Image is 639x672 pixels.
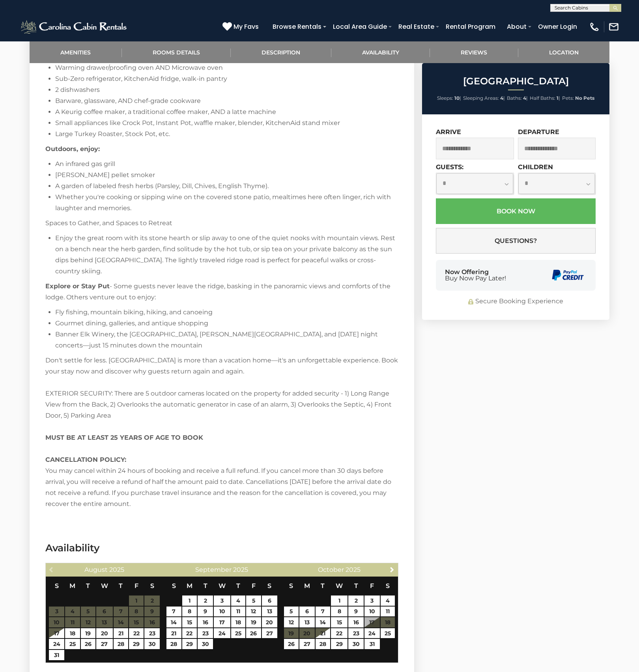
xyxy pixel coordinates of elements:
a: 4 [381,595,395,606]
li: Banner Elk Winery, the [GEOGRAPHIC_DATA], [PERSON_NAME][GEOGRAPHIC_DATA], and [DATE] night concer... [55,329,398,351]
a: Availability [331,41,430,63]
a: 6 [262,595,277,606]
li: [PERSON_NAME] pellet smoker [55,170,398,181]
a: Rental Program [442,20,499,34]
a: 18 [231,617,245,627]
a: 17 [214,617,230,627]
a: 29 [331,639,348,649]
a: Next [387,564,397,574]
strong: 1 [557,95,559,101]
a: 5 [246,595,261,606]
span: 2025 [109,566,124,573]
a: 11 [231,607,245,617]
li: | [437,93,461,103]
a: 27 [262,628,277,638]
a: 1 [331,595,348,606]
a: 2 [198,595,213,606]
a: My Favs [222,22,261,32]
a: 28 [114,639,128,649]
img: White-1-2.png [20,19,129,35]
a: 15 [182,617,197,627]
a: Real Estate [394,20,438,34]
span: Sunday [172,582,176,590]
a: 12 [284,617,299,627]
span: 2025 [346,566,361,573]
button: Questions? [436,228,596,254]
li: | [463,93,505,103]
span: Pets: [562,95,574,101]
a: 21 [316,628,330,638]
span: Buy Now Pay Later! [445,275,506,282]
a: 15 [331,617,348,627]
a: 23 [144,628,160,638]
a: 30 [348,639,364,649]
a: 24 [49,639,64,649]
span: Next [389,566,395,573]
li: Fly fishing, mountain biking, hiking, and canoeing [55,307,398,318]
a: 18 [65,628,80,638]
a: 21 [166,628,181,638]
p: Spaces to Gather, and Spaces to Retreat [45,218,398,229]
span: Friday [252,582,256,590]
li: Large Turkey Roaster, Stock Pot, etc. [55,129,398,140]
a: 1 [182,595,197,606]
a: 24 [214,628,230,638]
li: An infrared gas grill [55,159,398,170]
span: 2025 [233,566,248,573]
label: Guests: [436,163,463,171]
li: Gourmet dining, galleries, and antique shopping [55,318,398,329]
a: Amenities [30,41,122,63]
strong: 10 [454,95,460,101]
a: 22 [129,628,144,638]
a: 12 [246,607,261,617]
strong: 4 [500,95,503,101]
a: 19 [246,617,261,627]
label: Arrive [436,128,461,136]
span: Monday [69,582,75,590]
a: 31 [49,650,64,660]
span: Wednesday [101,582,108,590]
a: Reviews [430,41,518,63]
label: Children [518,163,553,171]
p: - Some guests never leave the ridge, basking in the panoramic views and comforts of the lodge. Ot... [45,281,398,303]
a: 14 [316,617,330,627]
a: 29 [129,639,144,649]
li: | [507,93,528,103]
span: My Favs [234,22,259,32]
a: 21 [114,628,128,638]
li: Enjoy the great room with its stone hearth or slip away to one of the quiet nooks with mountain v... [55,233,398,277]
div: Now Offering [445,269,506,282]
a: 7 [316,607,330,617]
a: 26 [246,628,261,638]
a: 13 [299,617,315,627]
a: 4 [231,595,245,606]
a: 10 [364,607,380,617]
a: 11 [381,607,395,617]
li: Sub-Zero refrigerator, KitchenAid fridge, walk-in pantry [55,73,398,84]
a: 26 [81,639,95,649]
h3: Availability [45,541,398,555]
a: 8 [331,607,348,617]
a: 23 [348,628,364,638]
a: 27 [299,639,315,649]
strong: No Pets [575,95,594,101]
a: 20 [96,628,113,638]
a: 13 [262,607,277,617]
a: 3 [364,595,380,606]
a: 16 [198,617,213,627]
a: 20 [262,617,277,627]
span: October [318,566,344,573]
strong: 4 [523,95,526,101]
span: Half Baths: [530,95,555,101]
a: 9 [198,607,213,617]
a: 5 [284,607,299,617]
a: 19 [81,628,95,638]
span: Monday [304,582,310,590]
a: 6 [299,607,315,617]
a: 14 [166,617,181,627]
a: 31 [364,639,380,649]
a: Browse Rentals [269,20,325,34]
a: 7 [166,607,181,617]
li: 2 dishwashers [55,84,398,95]
li: Small appliances like Crock Pot, Instant Pot, waffle maker, blender, KitchenAid stand mixer [55,118,398,129]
